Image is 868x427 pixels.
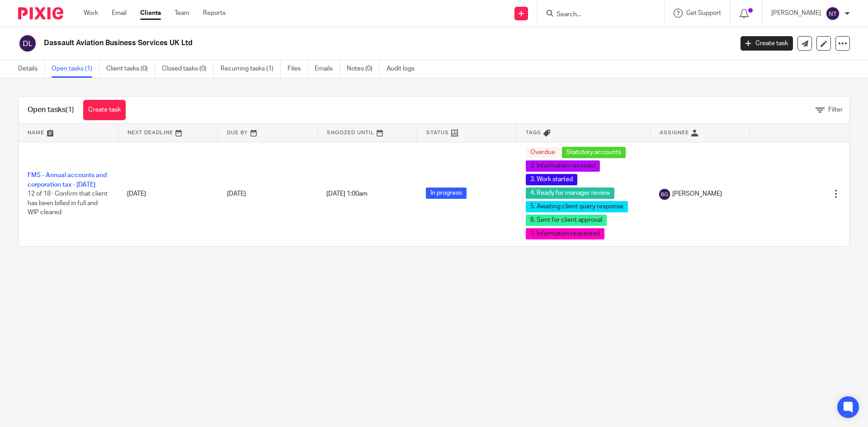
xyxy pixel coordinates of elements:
[327,130,374,135] span: Snoozed Until
[686,10,721,16] span: Get Support
[118,142,217,246] td: [DATE]
[162,60,214,78] a: Closed tasks (0)
[826,6,840,21] img: svg%3E
[221,60,281,78] a: Recurring tasks (1)
[526,130,541,135] span: Tags
[562,147,626,158] span: Statutory accounts
[526,174,577,185] span: 3. Work started
[175,9,189,18] a: Team
[44,38,590,48] h2: Dassault Aviation Business Services UK Ltd
[426,130,449,135] span: Status
[28,172,107,188] a: FMS - Annual accounts and corporation tax - [DATE]
[771,9,821,18] p: [PERSON_NAME]
[526,160,600,172] span: 2. Information received
[828,107,843,113] span: Filter
[18,34,37,53] img: svg%3E
[227,191,246,197] span: [DATE]
[526,228,604,239] span: 1. Information requested
[288,60,308,78] a: Files
[387,60,421,78] a: Audit logs
[326,191,368,197] span: [DATE] 1:00am
[556,11,637,19] input: Search
[741,36,793,51] a: Create task
[526,215,607,226] span: 6. Sent for client approval
[315,60,340,78] a: Emails
[52,60,99,78] a: Open tasks (1)
[526,201,628,212] span: 5. Awaiting client query response
[66,106,74,113] span: (1)
[84,9,98,18] a: Work
[106,60,155,78] a: Client tasks (0)
[426,188,467,199] span: In progress
[659,189,670,200] img: svg%3E
[83,100,126,120] a: Create task
[18,60,45,78] a: Details
[526,188,614,199] span: 4. Ready for manager review
[672,189,722,198] span: [PERSON_NAME]
[526,147,560,158] span: Overdue
[28,191,108,216] span: 12 of 18 · Confirm that client has been billed in full and WIP cleared
[347,60,380,78] a: Notes (0)
[112,9,127,18] a: Email
[18,7,63,19] img: Pixie
[28,105,74,115] h1: Open tasks
[203,9,226,18] a: Reports
[140,9,161,18] a: Clients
